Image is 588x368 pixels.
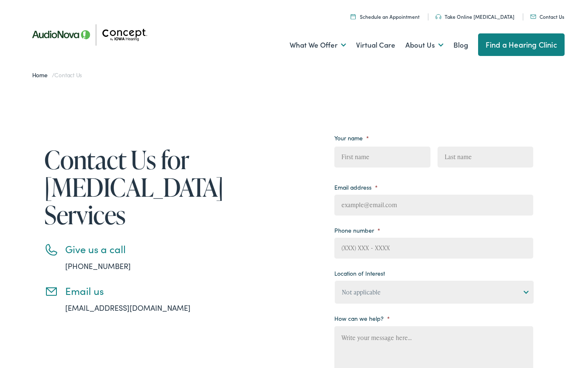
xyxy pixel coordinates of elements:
[438,147,533,168] input: Last name
[351,13,420,20] a: Schedule an Appointment
[32,71,52,79] a: Home
[334,134,369,142] label: Your name
[530,13,564,20] a: Contact Us
[334,183,378,191] label: Email address
[453,30,468,61] a: Blog
[65,302,191,313] a: [EMAIL_ADDRESS][DOMAIN_NAME]
[290,30,346,61] a: What We Offer
[65,285,216,297] h3: Email us
[351,14,356,19] img: A calendar icon to schedule an appointment at Concept by Iowa Hearing.
[54,71,82,79] span: Contact Us
[334,269,385,277] label: Location of Interest
[435,13,514,20] a: Take Online [MEDICAL_DATA]
[334,315,390,322] label: How can we help?
[65,261,131,271] a: [PHONE_NUMBER]
[44,146,216,228] h1: Contact Us for [MEDICAL_DATA] Services
[334,195,533,216] input: example@email.com
[65,243,216,255] h3: Give us a call
[435,14,441,19] img: utility icon
[478,33,565,56] a: Find a Hearing Clinic
[405,30,443,61] a: About Us
[32,71,82,79] span: /
[356,30,395,61] a: Virtual Care
[334,147,430,168] input: First name
[530,15,536,19] img: utility icon
[334,238,533,259] input: (XXX) XXX - XXXX
[334,226,380,234] label: Phone number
